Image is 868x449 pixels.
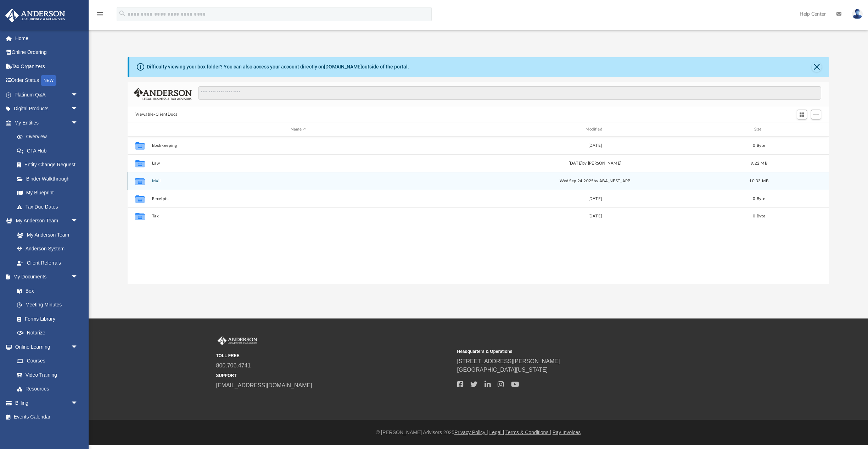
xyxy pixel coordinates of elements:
[5,45,89,60] a: Online Ordering
[10,130,89,144] a: Overview
[71,116,85,130] span: arrow_drop_down
[454,429,488,435] a: Privacy Policy |
[5,396,89,410] a: Billingarrow_drop_down
[5,59,89,73] a: Tax Organizers
[131,126,149,133] div: id
[41,75,56,86] div: NEW
[71,270,85,284] span: arrow_drop_down
[553,429,581,435] a: Pay Invoices
[5,102,89,116] a: Digital Productsarrow_drop_down
[152,214,445,219] button: Tax
[10,298,85,312] a: Meeting Minutes
[5,88,89,102] a: Platinum Q&Aarrow_drop_down
[751,161,767,165] span: 9.22 MB
[10,256,85,270] a: Client Referrals
[10,172,89,186] a: Binder Walkthrough
[89,429,868,436] div: © [PERSON_NAME] Advisors 2025
[505,429,551,435] a: Terms & Conditions |
[753,197,765,201] span: 0 Byte
[10,368,82,382] a: Video Training
[776,126,826,133] div: id
[457,367,548,373] a: [GEOGRAPHIC_DATA][US_STATE]
[135,111,177,118] button: Viewable-ClientDocs
[128,137,829,284] div: grid
[198,86,821,100] input: Search files and folders
[3,9,67,22] img: Anderson Advisors Platinum Portal
[216,353,452,359] small: TOLL FREE
[448,126,741,133] div: Modified
[5,410,89,424] a: Events Calendar
[147,63,409,71] div: Difficulty viewing your box folder? You can also access your account directly on outside of the p...
[489,429,504,435] a: Legal |
[216,382,312,388] a: [EMAIL_ADDRESS][DOMAIN_NAME]
[71,102,85,116] span: arrow_drop_down
[71,340,85,354] span: arrow_drop_down
[96,10,104,18] i: menu
[118,10,126,17] i: search
[745,126,773,133] div: Size
[151,126,445,133] div: Name
[10,284,82,298] a: Box
[10,242,85,256] a: Anderson System
[10,312,82,326] a: Forms Library
[96,13,104,18] a: menu
[753,144,765,148] span: 0 Byte
[812,62,822,72] button: Close
[71,214,85,228] span: arrow_drop_down
[448,196,742,202] div: [DATE]
[448,160,742,167] div: [DATE] by [PERSON_NAME]
[457,358,560,364] a: [STREET_ADDRESS][PERSON_NAME]
[448,143,742,149] div: [DATE]
[448,214,742,220] div: [DATE]
[10,186,85,200] a: My Blueprint
[749,179,768,183] span: 10.33 MB
[10,144,89,158] a: CTA Hub
[10,228,82,242] a: My Anderson Team
[5,340,85,354] a: Online Learningarrow_drop_down
[811,110,822,120] button: Add
[457,348,693,355] small: Headquarters & Operations
[5,214,85,228] a: My Anderson Teamarrow_drop_down
[5,73,89,88] a: Order StatusNEW
[152,196,445,201] button: Receipts
[5,116,89,130] a: My Entitiesarrow_drop_down
[753,215,765,218] span: 0 Byte
[216,372,452,379] small: SUPPORT
[10,200,89,214] a: Tax Due Dates
[852,9,863,19] img: User Pic
[216,362,251,368] a: 800.706.4741
[152,179,445,183] button: Mail
[10,326,85,340] a: Notarize
[152,161,445,166] button: Law
[448,178,742,184] div: Wed Sep 24 2025 by ABA_NEST_APP
[71,396,85,410] span: arrow_drop_down
[10,382,85,396] a: Resources
[324,64,362,70] a: [DOMAIN_NAME]
[10,354,85,368] a: Courses
[5,31,89,45] a: Home
[216,336,259,345] img: Anderson Advisors Platinum Portal
[10,158,89,172] a: Entity Change Request
[5,270,85,284] a: My Documentsarrow_drop_down
[71,88,85,102] span: arrow_drop_down
[152,143,445,148] button: Bookkeeping
[797,110,807,120] button: Switch to Grid View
